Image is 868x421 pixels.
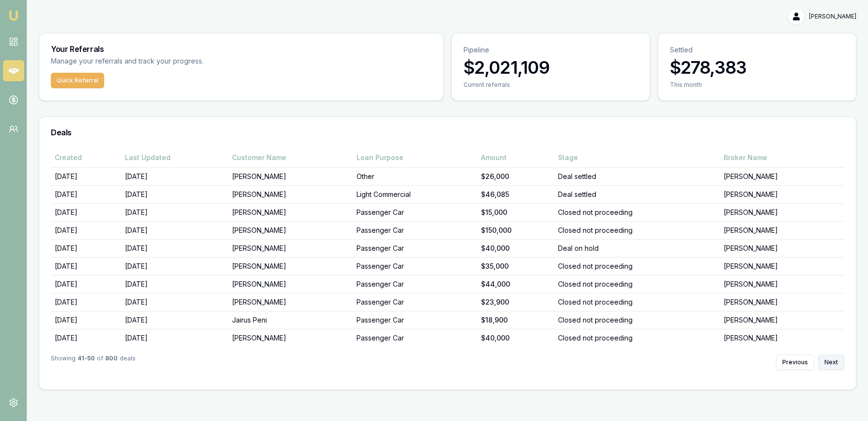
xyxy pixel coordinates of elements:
[558,153,716,162] div: Stage
[464,45,638,55] p: Pipeline
[51,167,121,185] td: [DATE]
[121,311,228,329] td: [DATE]
[481,333,550,343] div: $40,000
[51,185,121,203] td: [DATE]
[51,275,121,293] td: [DATE]
[8,10,19,21] img: emu-icon-u.png
[353,203,477,221] td: Passenger Car
[670,81,844,89] div: This month
[121,203,228,221] td: [DATE]
[554,329,720,347] td: Closed not proceeding
[121,185,228,203] td: [DATE]
[720,203,844,221] td: [PERSON_NAME]
[481,208,550,217] div: $15,000
[228,293,353,311] td: [PERSON_NAME]
[121,239,228,257] td: [DATE]
[51,257,121,275] td: [DATE]
[55,153,117,162] div: Created
[481,243,550,253] div: $40,000
[720,239,844,257] td: [PERSON_NAME]
[51,293,121,311] td: [DATE]
[51,329,121,347] td: [DATE]
[51,311,121,329] td: [DATE]
[818,355,844,370] button: Next
[51,355,136,370] div: Showing of deals
[554,239,720,257] td: Deal on hold
[228,239,353,257] td: [PERSON_NAME]
[809,13,856,20] span: [PERSON_NAME]
[51,203,121,221] td: [DATE]
[464,81,638,89] div: Current referrals
[554,311,720,329] td: Closed not proceeding
[228,221,353,239] td: [PERSON_NAME]
[228,257,353,275] td: [PERSON_NAME]
[720,293,844,311] td: [PERSON_NAME]
[670,58,844,77] h3: $278,383
[228,185,353,203] td: [PERSON_NAME]
[353,293,477,311] td: Passenger Car
[121,329,228,347] td: [DATE]
[554,257,720,275] td: Closed not proceeding
[51,45,432,53] h3: Your Referrals
[481,153,550,162] div: Amount
[353,185,477,203] td: Light Commercial
[121,275,228,293] td: [DATE]
[232,153,349,162] div: Customer Name
[481,190,550,199] div: $46,085
[720,221,844,239] td: [PERSON_NAME]
[554,203,720,221] td: Closed not proceeding
[776,355,814,370] button: Previous
[228,167,353,185] td: [PERSON_NAME]
[481,261,550,271] div: $35,000
[105,355,118,370] strong: 800
[481,226,550,235] div: $150,000
[554,167,720,185] td: Deal settled
[121,221,228,239] td: [DATE]
[356,153,473,162] div: Loan Purpose
[121,257,228,275] td: [DATE]
[353,167,477,185] td: Other
[353,275,477,293] td: Passenger Car
[554,185,720,203] td: Deal settled
[51,221,121,239] td: [DATE]
[51,239,121,257] td: [DATE]
[481,315,550,325] div: $18,900
[720,275,844,293] td: [PERSON_NAME]
[121,293,228,311] td: [DATE]
[125,153,224,162] div: Last Updated
[353,311,477,329] td: Passenger Car
[228,203,353,221] td: [PERSON_NAME]
[720,257,844,275] td: [PERSON_NAME]
[670,45,844,55] p: Settled
[51,129,844,136] h3: Deals
[228,311,353,329] td: Jairus Peni
[724,153,840,162] div: Broker Name
[353,329,477,347] td: Passenger Car
[353,239,477,257] td: Passenger Car
[720,185,844,203] td: [PERSON_NAME]
[481,172,550,181] div: $26,000
[77,355,95,370] strong: 41 - 50
[228,275,353,293] td: [PERSON_NAME]
[481,279,550,289] div: $44,000
[720,167,844,185] td: [PERSON_NAME]
[554,221,720,239] td: Closed not proceeding
[720,311,844,329] td: [PERSON_NAME]
[353,257,477,275] td: Passenger Car
[121,167,228,185] td: [DATE]
[720,329,844,347] td: [PERSON_NAME]
[353,221,477,239] td: Passenger Car
[228,329,353,347] td: [PERSON_NAME]
[554,275,720,293] td: Closed not proceeding
[51,73,104,88] button: Quick Referral
[481,297,550,307] div: $23,900
[554,293,720,311] td: Closed not proceeding
[464,58,638,77] h3: $2,021,109
[51,56,299,67] p: Manage your referrals and track your progress.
